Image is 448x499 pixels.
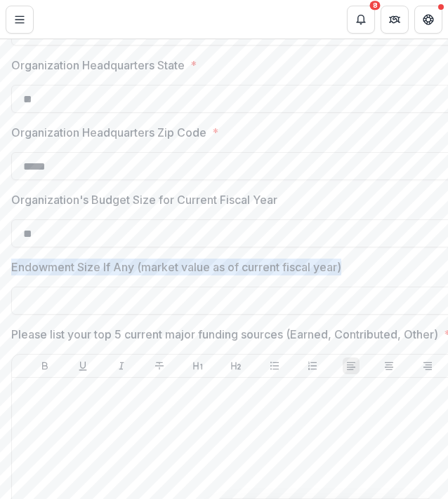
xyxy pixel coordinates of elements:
button: Underline [74,357,91,374]
button: Toggle Menu [6,6,34,34]
p: Organization Headquarters State [11,57,185,74]
p: Endowment Size If Any (market value as of current fiscal year) [11,259,341,275]
button: Bullet List [266,357,283,374]
p: Organization Headquarters Zip Code [11,124,206,141]
button: Align Center [381,357,397,374]
button: Heading 2 [228,357,244,374]
div: 8 [370,1,381,11]
button: Heading 1 [190,357,206,374]
button: Get Help [414,6,442,34]
button: Align Left [343,357,360,374]
p: Organization's Budget Size for Current Fiscal Year [11,191,277,208]
button: Align Right [419,357,436,374]
button: Italicize [113,357,130,374]
button: Notifications [347,6,375,34]
button: Ordered List [304,357,321,374]
button: Partners [381,6,409,34]
p: Please list your top 5 current major funding sources (Earned, Contributed, Other) [11,326,438,343]
button: Strike [151,357,168,374]
button: Bold [37,357,53,374]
